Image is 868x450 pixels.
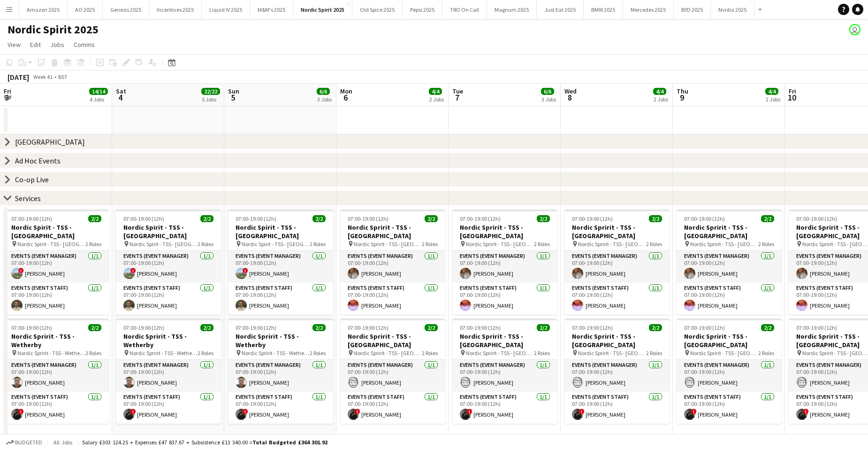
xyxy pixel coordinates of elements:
span: 2/2 [200,324,213,331]
app-job-card: 07:00-19:00 (12h)2/2Nordic Spirit - TSS - [GEOGRAPHIC_DATA] Nordic Spirit - TSS - [GEOGRAPHIC_DAT... [116,209,221,315]
h3: Nordic Spririt - TSS - [GEOGRAPHIC_DATA] [564,223,670,240]
span: 07:00-19:00 (12h) [796,215,837,222]
app-card-role: Events (Event Staff)1/107:00-19:00 (12h)![PERSON_NAME] [340,392,445,424]
span: 6 [339,92,352,103]
h3: Nordic Spririt - TSS - Wetherby [116,332,221,349]
app-card-role: Events (Event Staff)1/107:00-19:00 (12h)![PERSON_NAME] [677,392,782,424]
a: Jobs [46,39,68,51]
span: 2 Roles [310,349,326,357]
span: ! [579,409,585,414]
span: 4/4 [429,88,442,95]
div: 07:00-19:00 (12h)2/2Nordic Spririt - TSS - [GEOGRAPHIC_DATA] Nordic Spririt - TSS - [GEOGRAPHIC_D... [564,318,670,424]
span: 2 Roles [422,349,438,357]
app-card-role: Events (Event Manager)1/107:00-19:00 (12h)[PERSON_NAME] [452,251,557,283]
span: Nordic Spririt - TSS - [GEOGRAPHIC_DATA] [578,241,646,248]
app-card-role: Events (Event Staff)1/107:00-19:00 (12h)[PERSON_NAME] [116,283,221,315]
span: 4/4 [765,88,778,95]
span: 2/2 [88,324,101,331]
app-card-role: Events (Event Staff)1/107:00-19:00 (12h)![PERSON_NAME] [228,392,333,424]
a: View [4,39,24,51]
span: 2/2 [649,215,662,222]
h3: Nordic Spirit - TSS - [GEOGRAPHIC_DATA] [228,223,333,240]
span: Budgeted [15,439,42,446]
app-card-role: Events (Event Manager)1/107:00-19:00 (12h)![PERSON_NAME] [116,251,221,283]
app-card-role: Events (Event Manager)1/107:00-19:00 (12h)[PERSON_NAME] [452,360,557,392]
div: 4 Jobs [90,96,107,103]
span: Comms [74,40,95,49]
span: 07:00-19:00 (12h) [236,324,276,331]
div: 07:00-19:00 (12h)2/2Nordic Spirit - TSS - [GEOGRAPHIC_DATA] Nordic Spirit - TSS - [GEOGRAPHIC_DAT... [228,209,333,315]
div: 07:00-19:00 (12h)2/2Nordic Spririt - TSS - Wetherby Nordic Spririt - TSS - Wetherby2 RolesEvents ... [4,318,109,424]
div: 07:00-19:00 (12h)2/2Nordic Spirit - TSS - [GEOGRAPHIC_DATA] Nordic Spirit - TSS - [GEOGRAPHIC_DAT... [4,209,109,315]
button: Magnum 2025 [487,0,537,19]
h1: Nordic Spirit 2025 [8,23,99,37]
app-card-role: Events (Event Manager)1/107:00-19:00 (12h)[PERSON_NAME] [564,360,670,392]
span: ! [355,409,360,414]
span: 07:00-19:00 (12h) [572,215,613,222]
span: Nordic Spririt - TSS - [GEOGRAPHIC_DATA] [354,349,422,357]
span: 07:00-19:00 (12h) [348,324,388,331]
app-card-role: Events (Event Manager)1/107:00-19:00 (12h)![PERSON_NAME] [4,251,109,283]
h3: Nordic Spririt - TSS - [GEOGRAPHIC_DATA] [452,223,557,240]
span: All jobs [52,439,74,446]
span: 2/2 [200,215,213,222]
span: 7 [451,92,463,103]
span: 14/14 [89,88,108,95]
span: 2 Roles [85,349,101,357]
button: Just Eat 2025 [537,0,584,19]
button: Nvidia 2025 [711,0,754,19]
div: 07:00-19:00 (12h)2/2Nordic Spririt - TSS - [GEOGRAPHIC_DATA] Nordic Spririt - TSS - [GEOGRAPHIC_D... [452,318,557,424]
a: Edit [26,39,45,51]
button: Genesis 2025 [103,0,149,19]
button: Nordic Spirit 2025 [293,0,352,19]
span: 2 Roles [534,349,550,357]
span: Tue [452,87,463,95]
button: BMW 2025 [584,0,623,19]
span: ! [130,268,136,273]
span: Edit [30,40,41,49]
span: 6/6 [541,88,554,95]
span: Nordic Spririt - TSS - [GEOGRAPHIC_DATA] [466,349,534,357]
span: 2/2 [425,324,438,331]
app-job-card: 07:00-19:00 (12h)2/2Nordic Spririt - TSS - [GEOGRAPHIC_DATA] Nordic Spririt - TSS - [GEOGRAPHIC_D... [677,318,782,424]
app-card-role: Events (Event Staff)1/107:00-19:00 (12h)[PERSON_NAME] [564,283,670,315]
div: Salary £303 124.25 + Expenses £47 837.67 + Subsistence £13 340.00 = [82,439,327,446]
span: 2/2 [425,215,438,222]
div: 3 Jobs [317,96,332,103]
button: AO 2025 [68,0,103,19]
h3: Nordic Spirit - TSS - [GEOGRAPHIC_DATA] [116,223,221,240]
span: 07:00-19:00 (12h) [684,324,725,331]
span: 2/2 [312,215,326,222]
span: Nordic Spririt - TSS - [GEOGRAPHIC_DATA] [466,241,534,248]
button: Pepsi 2025 [403,0,442,19]
span: 2 Roles [198,241,213,248]
button: TRO On Call [442,0,487,19]
span: 07:00-19:00 (12h) [11,324,52,331]
div: 07:00-19:00 (12h)2/2Nordic Spririt - TSS - [GEOGRAPHIC_DATA] Nordic Spririt - TSS - [GEOGRAPHIC_D... [452,209,557,315]
app-job-card: 07:00-19:00 (12h)2/2Nordic Spririt - TSS - [GEOGRAPHIC_DATA] Nordic Spririt - TSS - [GEOGRAPHIC_D... [677,209,782,315]
span: Week 41 [31,73,54,80]
span: Nordic Spririt - TSS - [GEOGRAPHIC_DATA] [690,241,758,248]
app-card-role: Events (Event Staff)1/107:00-19:00 (12h)![PERSON_NAME] [116,392,221,424]
button: BYD 2025 [674,0,711,19]
span: 07:00-19:00 (12h) [11,215,52,222]
app-card-role: Events (Event Staff)1/107:00-19:00 (12h)![PERSON_NAME] [564,392,670,424]
div: 2 Jobs [429,96,444,103]
h3: Nordic Spririt - TSS - [GEOGRAPHIC_DATA] [452,332,557,349]
div: 07:00-19:00 (12h)2/2Nordic Spririt - TSS - [GEOGRAPHIC_DATA] Nordic Spririt - TSS - [GEOGRAPHIC_D... [340,318,445,424]
app-card-role: Events (Event Manager)1/107:00-19:00 (12h)[PERSON_NAME] [340,251,445,283]
app-job-card: 07:00-19:00 (12h)2/2Nordic Spririt - TSS - Wetherby Nordic Spririt - TSS - Wetherby2 RolesEvents ... [228,318,333,424]
span: 2/2 [761,324,774,331]
h3: Nordic Spirit - TSS - [GEOGRAPHIC_DATA] [4,223,109,240]
span: 2 Roles [422,241,438,248]
app-job-card: 07:00-19:00 (12h)2/2Nordic Spririt - TSS - [GEOGRAPHIC_DATA] Nordic Spririt - TSS - [GEOGRAPHIC_D... [564,209,670,315]
span: 2 Roles [646,349,662,357]
app-card-role: Events (Event Manager)1/107:00-19:00 (12h)[PERSON_NAME] [677,360,782,392]
h3: Nordic Spririt - TSS - [GEOGRAPHIC_DATA] [340,223,445,240]
span: Nordic Spririt - TSS - [GEOGRAPHIC_DATA] [690,349,758,357]
span: ! [130,409,136,414]
span: 07:00-19:00 (12h) [460,324,501,331]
